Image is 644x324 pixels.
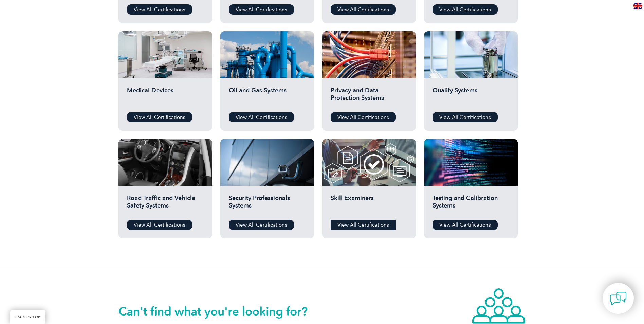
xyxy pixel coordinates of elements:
h2: Oil and Gas Systems [229,87,306,107]
h2: Security Professionals Systems [229,194,306,215]
a: View All Certifications [331,220,396,230]
a: View All Certifications [433,220,498,230]
h2: Can't find what you're looking for? [118,306,322,317]
a: View All Certifications [127,220,192,230]
a: View All Certifications [433,4,498,15]
a: View All Certifications [127,112,192,122]
a: View All Certifications [433,112,498,122]
h2: Privacy and Data Protection Systems [331,87,407,107]
h2: Testing and Calibration Systems [433,194,509,215]
a: BACK TO TOP [10,310,45,324]
h2: Skill Examiners [331,194,407,215]
h2: Road Traffic and Vehicle Safety Systems [127,194,204,215]
a: View All Certifications [229,4,294,15]
h2: Medical Devices [127,87,204,107]
a: View All Certifications [331,4,396,15]
a: View All Certifications [229,112,294,122]
a: View All Certifications [331,112,396,122]
a: View All Certifications [127,4,192,15]
h2: Quality Systems [433,87,509,107]
img: contact-chat.png [610,290,627,307]
a: View All Certifications [229,220,294,230]
img: en [633,3,642,9]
